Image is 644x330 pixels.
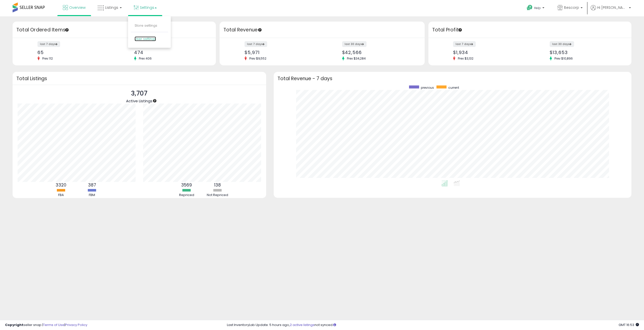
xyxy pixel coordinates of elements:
[550,41,574,47] label: last 30 days
[527,5,533,11] i: Get Help
[16,77,262,80] h3: Total Listings
[564,5,579,10] span: Bescorp
[65,28,69,32] div: Tooltip anchor
[181,182,192,188] b: 3569
[136,56,154,61] span: Prev: 406
[105,5,118,10] span: Listings
[342,50,416,55] div: $42,566
[134,50,207,55] div: 474
[69,5,86,10] span: Overview
[223,26,421,33] h3: Total Revenue
[46,193,76,198] div: FBA
[152,99,157,103] div: Tooltip anchor
[56,182,66,188] b: 3320
[214,182,221,188] b: 138
[258,28,262,32] div: Tooltip anchor
[550,50,623,55] div: $13,653
[77,193,107,198] div: FBM
[88,182,96,188] b: 387
[126,89,152,98] p: 3,707
[135,23,157,28] a: Store settings
[453,41,476,47] label: last 7 days
[458,28,462,32] div: Tooltip anchor
[597,5,627,10] span: Hi [PERSON_NAME]
[37,50,110,55] div: 65
[552,56,575,61] span: Prev: $10,896
[523,1,549,16] a: Help
[247,56,269,61] span: Prev: $9,552
[344,56,368,61] span: Prev: $34,284
[453,50,526,55] div: $1,934
[421,85,434,90] span: previous
[448,85,459,90] span: current
[126,98,152,104] span: Active Listings
[40,56,55,61] span: Prev: 112
[203,193,233,198] div: Not Repriced
[342,41,367,47] label: last 30 days
[591,5,631,16] a: Hi [PERSON_NAME]
[455,56,476,61] span: Prev: $3,132
[277,77,628,80] h3: Total Revenue - 7 days
[245,41,267,47] label: last 7 days
[172,193,202,198] div: Repriced
[534,6,541,10] span: Help
[16,26,212,33] h3: Total Ordered Items
[37,41,60,47] label: last 7 days
[135,36,156,41] a: User settings
[245,50,318,55] div: $5,971
[432,26,628,33] h3: Total Profit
